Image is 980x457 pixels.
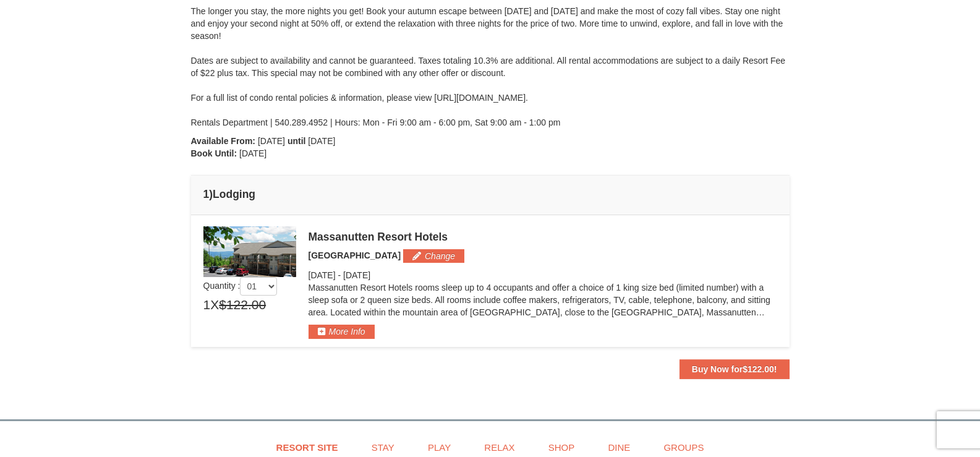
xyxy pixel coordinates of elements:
span: [DATE] [309,270,336,280]
p: Massanutten Resort Hotels rooms sleep up to 4 occupants and offer a choice of 1 king size bed (li... [309,281,777,318]
span: ) [209,188,213,200]
span: [GEOGRAPHIC_DATA] [309,250,401,260]
span: [DATE] [343,270,370,280]
span: [DATE] [239,148,266,158]
strong: Available From: [191,136,256,146]
span: 1 [203,296,211,314]
div: The longer you stay, the more nights you get! Book your autumn escape between [DATE] and [DATE] a... [191,5,790,129]
span: [DATE] [308,136,335,146]
button: Buy Now for$122.00! [680,359,790,379]
span: $122.00 [219,296,266,314]
div: Massanutten Resort Hotels [309,231,777,243]
span: $122.00 [743,364,774,374]
span: - [338,270,341,280]
span: Quantity : [203,281,278,291]
h4: 1 Lodging [203,188,777,200]
strong: Buy Now for ! [692,364,777,374]
span: X [210,296,219,314]
button: More Info [309,325,375,338]
span: [DATE] [258,136,285,146]
strong: until [288,136,306,146]
img: 19219026-1-e3b4ac8e.jpg [203,226,296,277]
strong: Book Until: [191,148,237,158]
button: Change [403,249,464,263]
